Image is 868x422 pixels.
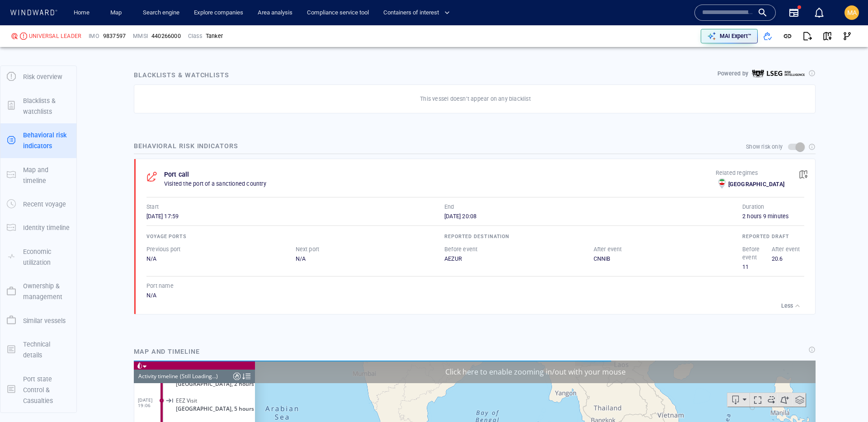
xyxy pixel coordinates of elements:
div: N/A [296,255,445,263]
div: N/A [146,255,296,263]
dl: [DATE] 10:11Meeting|OtherWith:OPL 88(Cargo)[GEOGRAPHIC_DATA], 37 minutes [4,186,121,225]
dl: [DATE] 23:53EEZ Visit[GEOGRAPHIC_DATA], 6 hours [4,55,121,80]
p: This vessel doesn’t appear on any blacklist [420,95,531,103]
p: Powered by [717,70,748,78]
span: [DATE] 08:22 [4,136,28,147]
p: Behavioral risk indicators [23,130,70,152]
span: [GEOGRAPHIC_DATA], 6 hours [42,119,120,126]
div: N/A [146,291,804,300]
a: Technical details [0,345,76,353]
dl: [DATE] 09:16EEZ Visit[GEOGRAPHIC_DATA], 3 hours [4,161,121,186]
a: Improve this map [635,272,679,279]
button: Economic utilization [0,240,76,275]
p: Port state Control & Casualties [23,374,70,407]
p: Recent voyage [23,199,66,210]
span: 15 days [133,232,153,239]
p: IMO [89,32,99,40]
button: Containers of interest [380,5,458,21]
button: Search engine [139,5,183,21]
button: Add to vessel list [758,26,778,46]
span: Meeting|Other [42,192,80,199]
button: Similar vessels [0,309,76,333]
div: CNNIB [594,255,743,263]
span: Voyage ports [146,234,187,239]
p: After event [594,245,622,253]
a: Port state Control & Casualties [0,385,76,394]
span: [DATE] 05:51 [4,86,28,97]
p: End [444,203,454,211]
span: EEZ Visit [42,256,63,263]
span: 9837597 [103,32,126,40]
div: Map and timeline [130,342,203,361]
div: Focus on vessel path [616,33,630,46]
button: Get link [778,26,797,46]
span: [GEOGRAPHIC_DATA], 6 hours [42,70,120,76]
span: EEZ Visit [42,86,63,93]
p: Ownership & management [23,281,70,303]
span: [DATE] 20:08 [444,213,476,220]
div: UNIVERSAL LEADER [29,32,81,40]
button: Ownership & management [0,274,76,309]
p: Similar vessels [23,315,66,326]
dl: [DATE] 08:22EEZ Visit[GEOGRAPHIC_DATA], 36 minutes [4,130,121,161]
p: MAI Expert™ [720,32,751,40]
button: Blacklists & watchlists [0,89,76,124]
a: Similar vessels [0,316,76,324]
span: OPL 88 [56,201,74,207]
a: Mapbox logo [124,267,164,277]
dl: [DATE] 17:15EEZ Visit [4,249,121,274]
span: EEZ Visit [42,231,63,238]
div: 2 hours 9 minutes [742,212,804,220]
span: [GEOGRAPHIC_DATA], 2 hours [42,20,120,27]
p: Port name [146,282,174,290]
button: Home [67,5,96,21]
div: Toggle map information layers [658,33,672,46]
a: OpenStreetMap [588,272,632,279]
a: Recent voyage [0,200,76,208]
button: Create an AOI. [643,33,658,46]
span: Reported destination [444,234,509,239]
a: Economic utilization [0,252,76,261]
button: MAI Expert™ [701,29,758,43]
div: tooltips.createAOI [643,33,658,46]
div: High risk [20,33,27,40]
p: Previous port [146,245,181,253]
span: [GEOGRAPHIC_DATA], 37 minutes [42,207,121,221]
div: Compliance Activities [99,9,107,23]
span: [GEOGRAPHIC_DATA], 5 hours [42,239,120,246]
div: Notification center [814,7,825,18]
iframe: Chat [830,381,861,415]
a: Behavioral risk indicators [0,136,76,145]
span: [DATE] 17:15 [4,256,28,267]
div: 440266000 [151,32,181,40]
a: Risk overview [0,72,76,81]
button: 15 days[DATE]-[DATE] [126,228,212,244]
dl: [DATE] 05:51Strait Passage[GEOGRAPHIC_DATA], 6 hours [4,105,121,130]
p: Risk overview [23,71,62,82]
div: [DATE] - [DATE] [155,229,194,243]
p: Related regimes [716,169,784,177]
button: Visual Link Analysis [837,26,857,46]
span: [GEOGRAPHIC_DATA], 2 hours [42,94,120,101]
button: Recent voyage [0,192,76,216]
button: View on map [817,26,837,46]
dl: [DATE] 05:51EEZ Visit[GEOGRAPHIC_DATA], 2 hours [4,80,121,105]
button: Technical details [0,333,76,367]
p: Map and timeline [23,164,70,187]
span: [DATE] 19:06 [4,37,28,47]
div: Activity timeline [5,9,44,23]
div: Tanker [206,32,223,40]
p: Technical details [23,339,70,361]
span: EEZ Visit [42,168,63,174]
a: Blacklists & watchlists [0,101,76,110]
a: Map [107,5,128,21]
p: Identity timeline [23,222,70,233]
span: Strait Passage [42,111,78,118]
span: MA [847,9,857,16]
a: Compliance service tool [303,5,373,21]
button: Map [103,5,132,21]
